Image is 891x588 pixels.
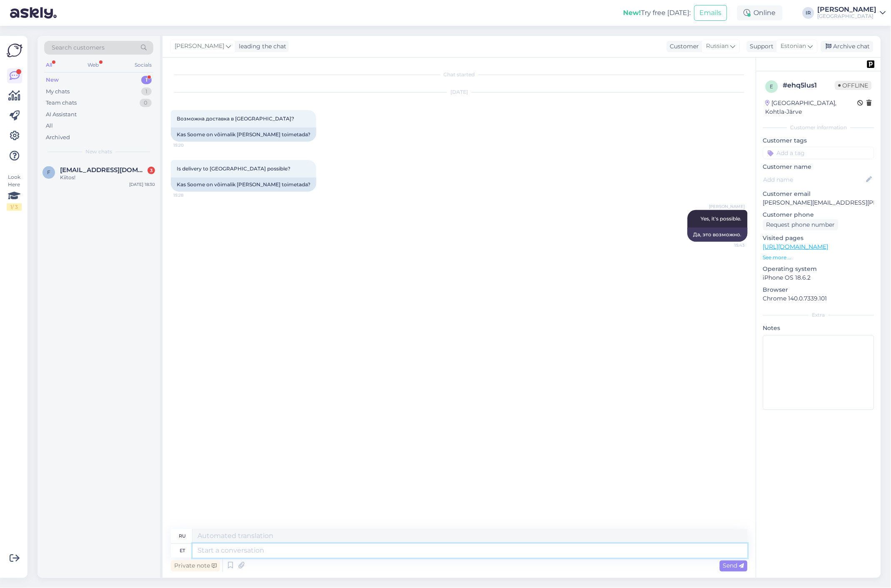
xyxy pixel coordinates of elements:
[818,6,886,20] a: [PERSON_NAME][GEOGRAPHIC_DATA]
[133,60,153,70] div: Socials
[763,285,874,294] p: Browser
[709,203,745,210] span: [PERSON_NAME]
[141,76,152,84] div: 1
[46,76,59,84] div: New
[783,80,835,90] div: # ehq5lus1
[177,115,294,122] span: Возможна доставка в [GEOGRAPHIC_DATA]?
[747,42,774,51] div: Support
[763,210,874,219] p: Customer phone
[763,147,874,159] input: Add a tag
[44,60,54,70] div: All
[171,71,748,78] div: Chat started
[171,88,748,96] div: [DATE]
[173,142,205,148] span: 15:20
[763,324,874,333] p: Notes
[623,8,691,18] div: Try free [DATE]:
[737,5,783,20] div: Online
[763,198,874,207] p: [PERSON_NAME][EMAIL_ADDRESS][PERSON_NAME][DOMAIN_NAME]
[706,42,729,51] span: Russian
[781,42,806,51] span: Estonian
[7,173,22,211] div: Look Here
[171,560,220,572] div: Private note
[763,294,874,303] p: Chrome 140.0.7339.101
[763,124,874,131] div: Customer information
[7,43,23,58] img: Askly Logo
[46,88,70,96] div: My chats
[723,562,744,570] span: Send
[175,42,224,51] span: [PERSON_NAME]
[129,181,155,188] div: [DATE] 18:30
[818,13,877,20] div: [GEOGRAPHIC_DATA]
[763,163,874,171] p: Customer name
[803,7,814,19] div: IR
[763,243,828,250] a: [URL][DOMAIN_NAME]
[46,99,77,107] div: Team chats
[701,215,742,222] span: Yes, it's possible.
[140,99,152,107] div: 0
[141,88,152,96] div: 1
[763,190,874,198] p: Customer email
[180,544,185,558] div: et
[688,228,748,242] div: Да, это возможно.
[763,265,874,273] p: Operating system
[835,81,872,90] span: Offline
[818,6,877,13] div: [PERSON_NAME]
[763,254,874,261] p: See more ...
[86,60,101,70] div: Web
[173,192,205,198] span: 15:28
[46,133,70,142] div: Archived
[85,148,112,155] span: New chats
[763,273,874,282] p: iPhone OS 18.6.2
[763,234,874,243] p: Visited pages
[46,110,77,119] div: AI Assistant
[766,99,858,116] div: [GEOGRAPHIC_DATA], Kohtla-Järve
[179,529,186,543] div: ru
[763,175,865,184] input: Add name
[714,242,745,248] span: 15:43
[763,311,874,319] div: Extra
[867,60,875,68] img: pd
[171,128,316,142] div: Kas Soome on võimalik [PERSON_NAME] toimetada?
[46,122,53,130] div: All
[60,174,155,181] div: Kiitos!
[763,136,874,145] p: Customer tags
[821,41,873,52] div: Archive chat
[667,42,699,51] div: Customer
[60,166,147,174] span: fortevar@gmail.com
[694,5,727,21] button: Emails
[177,165,290,172] span: Is delivery to [GEOGRAPHIC_DATA] possible?
[148,167,155,174] div: 3
[770,83,773,90] span: e
[235,42,286,51] div: leading the chat
[171,178,316,192] div: Kas Soome on võimalik [PERSON_NAME] toimetada?
[7,203,22,211] div: 1 / 3
[763,219,838,230] div: Request phone number
[47,169,50,175] span: f
[52,43,105,52] span: Search customers
[623,9,641,17] b: New!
